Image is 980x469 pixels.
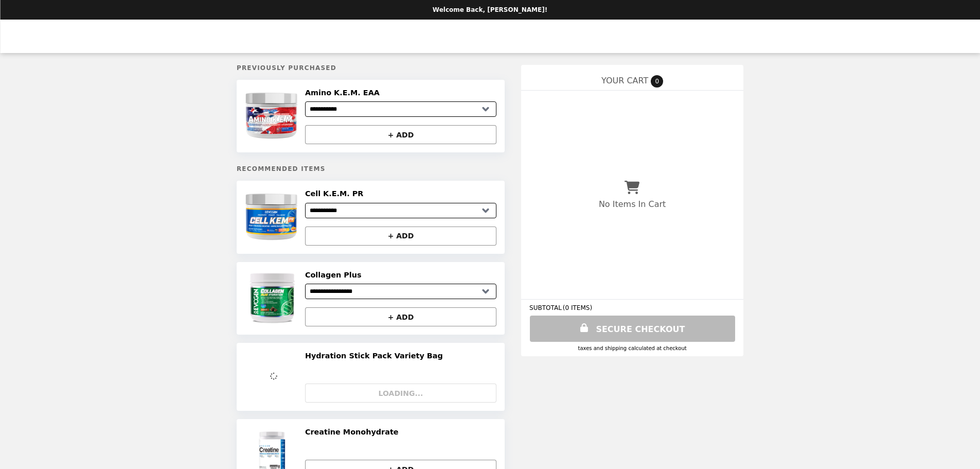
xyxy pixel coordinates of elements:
span: SUBTOTAL [529,304,563,311]
span: ( 0 ITEMS ) [563,304,592,311]
img: Amino K.E.M. EAA [244,88,303,144]
p: Welcome Back, [PERSON_NAME]! [433,6,547,13]
h5: Previously Purchased [237,64,505,72]
img: Brand Logo [447,26,533,47]
h5: Recommended Items [237,165,505,172]
h2: Collagen Plus [305,270,366,280]
span: YOUR CART [601,76,648,85]
select: Select a product variant [305,203,496,218]
button: + ADD [305,125,496,144]
button: + ADD [305,227,496,246]
select: Select a product variant [305,284,496,299]
img: Cell K.E.M. PR [244,189,303,245]
h2: Creatine Monohydrate [305,427,403,437]
p: No Items In Cart [599,199,666,209]
h2: Amino K.E.M. EAA [305,88,384,97]
select: Select a product variant [305,101,496,117]
button: + ADD [305,307,496,326]
div: Taxes and Shipping calculated at checkout [529,345,735,351]
h2: Cell K.E.M. PR [305,189,368,198]
h2: Hydration Stick Pack Variety Bag [305,351,447,360]
img: Collagen Plus [244,270,303,326]
span: 0 [651,75,663,88]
